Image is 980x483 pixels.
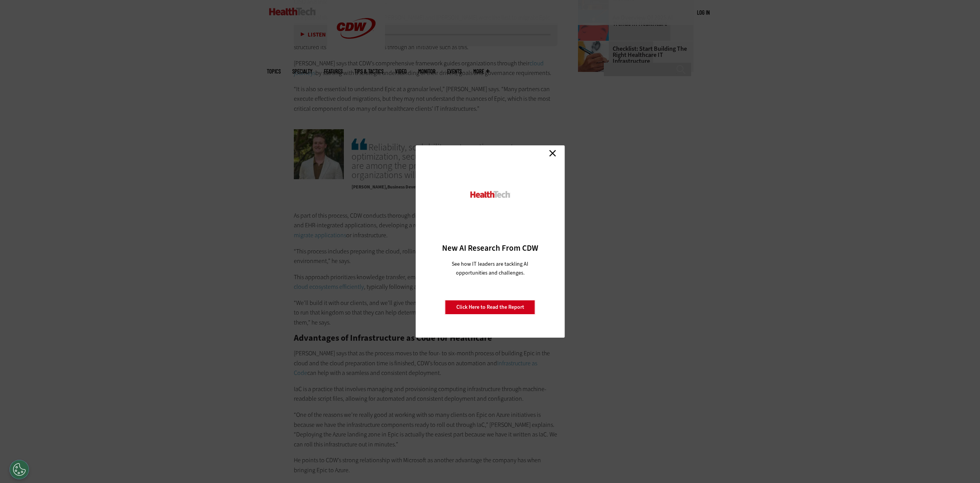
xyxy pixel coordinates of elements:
button: Open Preferences [10,460,29,479]
a: Click Here to Read the Report [445,300,535,315]
a: Close [547,147,558,159]
img: HealthTech_0.png [469,190,511,198]
div: Cookies Settings [10,460,29,479]
p: See how IT leaders are tackling AI opportunities and challenges. [442,260,538,277]
h3: New AI Research From CDW [429,243,551,253]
